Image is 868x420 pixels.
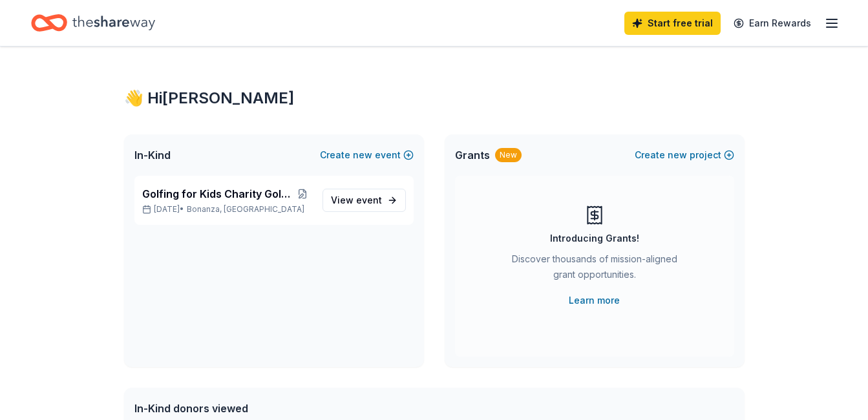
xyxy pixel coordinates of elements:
a: Start free trial [624,12,721,35]
span: Bonanza, [GEOGRAPHIC_DATA] [187,204,304,215]
span: Grants [455,147,490,163]
span: new [353,147,372,163]
span: In-Kind [134,147,171,163]
p: [DATE] • [142,204,312,215]
div: Introducing Grants! [550,231,639,246]
a: Home [31,8,155,38]
span: View [331,193,382,208]
a: View event [323,189,406,212]
div: 👋 Hi [PERSON_NAME] [124,88,745,109]
span: new [668,147,687,163]
a: Earn Rewards [726,12,819,35]
span: event [356,194,382,205]
div: In-Kind donors viewed [134,401,396,416]
a: Learn more [569,293,620,308]
div: Discover thousands of mission-aligned grant opportunities. [507,251,683,288]
button: Createnewevent [320,147,414,163]
span: Golfing for Kids Charity Golf Tournament [142,186,293,202]
div: New [495,148,522,162]
button: Createnewproject [635,147,734,163]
